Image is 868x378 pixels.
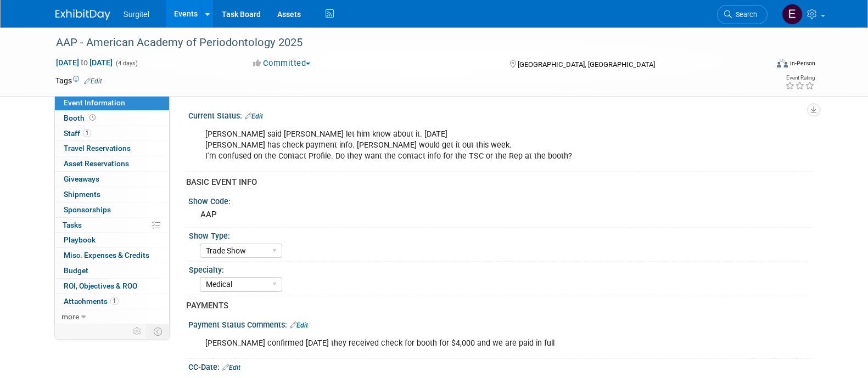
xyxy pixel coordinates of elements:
a: Shipments [55,187,169,202]
span: Giveaways [64,174,99,183]
div: PAYMENTS [186,300,805,312]
a: Attachments1 [55,294,169,309]
a: Giveaways [55,172,169,187]
a: Booth [55,111,169,126]
td: Tags [55,75,102,86]
span: Sponsorships [64,205,111,214]
a: Edit [290,321,308,329]
div: Show Type: [189,228,808,241]
a: Sponsorships [55,202,169,217]
div: Event Rating [785,75,815,81]
div: AAP - American Academy of Periodontology 2025 [52,33,751,53]
span: (4 days) [115,60,138,67]
span: Booth [64,114,98,122]
span: Attachments [64,297,119,306]
a: Staff1 [55,126,169,141]
div: Specialty: [189,262,808,275]
span: Staff [64,129,91,138]
div: Show Code: [188,193,813,207]
span: Misc. Expenses & Credits [64,251,149,259]
span: 1 [83,129,91,137]
span: Budget [64,266,88,275]
div: Current Status: [188,108,813,122]
a: Playbook [55,233,169,247]
span: more [61,312,79,321]
td: Toggle Event Tabs [147,324,169,338]
img: Format-Inperson.png [777,59,788,67]
span: [GEOGRAPHIC_DATA], [GEOGRAPHIC_DATA] [518,60,655,69]
div: CC-Date: [188,359,813,373]
div: [PERSON_NAME] confirmed [DATE] they received check for booth for $4,000 and we are paid in full [198,332,692,354]
a: Misc. Expenses & Credits [55,248,169,263]
div: In-Person [789,59,815,67]
span: to [79,58,89,67]
span: ROI, Objectives & ROO [64,281,137,290]
a: Tasks [55,218,169,233]
div: BASIC EVENT INFO [186,177,805,188]
span: Surgitel [124,10,149,19]
span: Search [732,10,757,19]
a: Asset Reservations [55,156,169,171]
a: more [55,309,169,324]
div: Payment Status Comments: [188,317,813,331]
span: Booth not reserved yet [87,114,98,122]
a: Travel Reservations [55,141,169,156]
a: Budget [55,263,169,278]
img: ExhibitDay [55,9,110,20]
span: Playbook [64,235,96,244]
a: Edit [222,364,240,371]
td: Personalize Event Tab Strip [128,324,147,338]
span: Event Information [64,98,125,107]
div: [PERSON_NAME] said [PERSON_NAME] let him know about it. [DATE] [PERSON_NAME] has check payment in... [198,123,692,167]
button: Committed [249,58,315,69]
a: Event Information [55,95,169,110]
span: 1 [110,297,119,305]
span: Tasks [63,221,82,229]
span: Asset Reservations [64,159,129,168]
a: Search [717,5,768,24]
a: Edit [84,77,102,85]
div: Event Format [703,57,816,74]
span: [DATE] [DATE] [55,58,113,67]
img: Event Coordinator [782,4,803,25]
a: Edit [245,112,263,120]
a: ROI, Objectives & ROO [55,279,169,294]
span: Shipments [64,190,100,199]
div: AAP [197,206,805,223]
span: Travel Reservations [64,144,131,153]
